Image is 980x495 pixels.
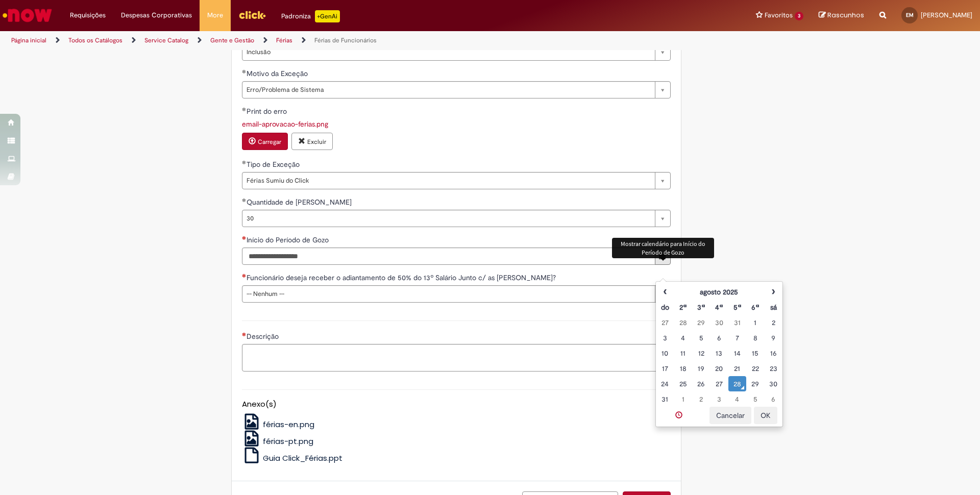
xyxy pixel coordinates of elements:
div: 05 August 2025 14:53:06 Tuesday [695,333,707,343]
div: 20 August 2025 14:53:06 Wednesday [713,363,725,374]
div: 06 September 2025 14:53:06 Saturday [767,394,780,404]
span: Requisições [70,10,106,20]
div: 04 September 2025 14:53:06 Thursday [731,394,744,404]
span: férias-pt.png [263,436,313,447]
small: Excluir [307,138,326,146]
a: Gente e Gestão [210,36,254,44]
th: agosto 2025. Alternar mês [674,284,764,300]
div: 28 July 2025 14:53:06 Monday [676,317,689,328]
span: More [207,10,223,20]
div: 05 September 2025 14:53:06 Friday [749,394,762,404]
span: Guia Click_Férias.ppt [263,453,342,463]
span: férias-en.png [263,419,314,430]
span: Obrigatório Preenchido [242,107,247,111]
th: Sábado [765,300,782,315]
button: Cancelar [709,407,751,424]
th: Quarta-feira [710,300,728,315]
span: Erro/Problema de Sistema [247,82,650,98]
span: Print do erro [247,107,289,116]
div: Escolher data [655,281,783,427]
div: 30 August 2025 14:53:06 Saturday [767,379,780,389]
span: Inclusão [247,44,650,60]
a: Guia Click_Férias.ppt [242,453,343,463]
div: 03 August 2025 14:53:06 Sunday [658,333,671,343]
button: OK [754,407,777,424]
div: 16 August 2025 14:53:06 Saturday [767,348,780,358]
a: férias-pt.png [242,436,314,447]
div: 01 August 2025 14:53:06 Friday [749,317,762,328]
span: -- Nenhum -- [247,286,650,302]
span: Necessários [242,236,247,240]
div: 01 September 2025 14:53:06 Monday [676,394,689,404]
span: Obrigatório Preenchido [242,69,247,73]
th: Mês anterior [656,284,674,300]
a: Rascunhos [819,11,864,20]
div: 11 August 2025 14:53:06 Monday [676,348,689,358]
span: 3 [795,12,803,20]
a: Férias [276,36,292,44]
div: 26 August 2025 14:53:06 Tuesday [695,379,707,389]
div: 14 August 2025 14:53:06 Thursday [731,348,744,358]
div: 02 September 2025 14:53:06 Tuesday [695,394,707,404]
span: Favoritos [765,10,793,20]
div: 31 August 2025 14:53:06 Sunday [658,394,671,404]
a: Mostrando o selecionador de data.Alternar selecionador de data/hora [656,407,702,424]
div: 07 August 2025 14:53:06 Thursday [731,333,744,343]
th: Sexta-feira [746,300,764,315]
img: click_logo_yellow_360x200.png [238,7,266,22]
span: Funcionário deseja receber o adiantamento de 50% do 13º Salário Junto c/ as [PERSON_NAME]? [247,273,558,282]
input: Início do Período de Gozo [242,247,655,265]
div: 23 August 2025 14:53:06 Saturday [767,363,780,374]
div: Mostrar calendário para Início do Período de Gozo [612,238,714,258]
span: Descrição [247,332,281,341]
div: 12 August 2025 14:53:06 Tuesday [695,348,707,358]
th: Quinta-feira [728,300,746,315]
a: Página inicial [11,36,46,44]
div: 09 August 2025 14:53:06 Saturday [767,333,780,343]
span: [PERSON_NAME] [921,11,972,19]
div: Padroniza [281,10,340,22]
span: Necessários [242,332,247,336]
div: 04 August 2025 14:53:06 Monday [676,333,689,343]
a: Download de email-aprovacao-ferias.png [242,119,328,129]
div: 03 September 2025 14:53:06 Wednesday [713,394,725,404]
div: 19 August 2025 14:53:06 Tuesday [695,363,707,374]
span: Rascunhos [827,10,864,20]
div: 29 July 2025 14:53:06 Tuesday [695,317,707,328]
img: ServiceNow [1,5,54,26]
div: 29 August 2025 14:53:06 Friday [749,379,762,389]
h5: Anexo(s) [242,400,671,409]
div: 15 August 2025 14:53:06 Friday [749,348,762,358]
a: Service Catalog [144,36,188,44]
th: Domingo [656,300,674,315]
a: férias-en.png [242,419,315,430]
div: 10 August 2025 14:53:06 Sunday [658,348,671,358]
p: +GenAi [315,10,340,22]
span: Obrigatório Preenchido [242,160,247,164]
span: 30 [247,210,650,227]
small: Carregar [258,138,281,146]
div: 08 August 2025 14:53:06 Friday [749,333,762,343]
div: 21 August 2025 14:53:06 Thursday [731,363,744,374]
div: 06 August 2025 14:53:06 Wednesday [713,333,725,343]
span: Motivo da Exceção [247,69,310,78]
div: 25 August 2025 14:53:06 Monday [676,379,689,389]
div: 31 July 2025 14:53:06 Thursday [731,317,744,328]
div: 27 August 2025 14:53:06 Wednesday [713,379,725,389]
textarea: Descrição [242,344,671,372]
span: Início do Período de Gozo [247,235,331,244]
ul: Trilhas de página [8,31,646,50]
span: Necessários [242,274,247,278]
th: Próximo mês [765,284,782,300]
a: Férias de Funcionários [314,36,377,44]
span: Tipo de Exceção [247,160,302,169]
span: EM [906,12,914,18]
span: Obrigatório Preenchido [242,198,247,202]
button: Carregar anexo de Print do erro Required [242,133,288,150]
div: 27 July 2025 14:53:06 Sunday [658,317,671,328]
div: O seletor de data/hora foi aberto.Mostrando o selecionador de data.28 August 2025 14:53:06 Thursday [731,379,744,389]
th: Segunda-feira [674,300,692,315]
div: 13 August 2025 14:53:06 Wednesday [713,348,725,358]
span: Férias Sumiu do Click [247,172,650,189]
div: 24 August 2025 14:53:06 Sunday [658,379,671,389]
